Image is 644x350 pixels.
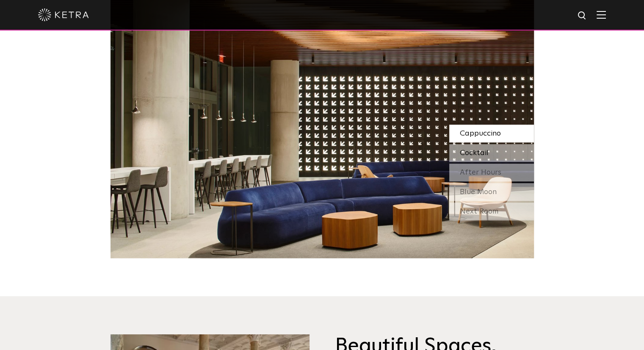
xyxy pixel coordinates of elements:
[460,169,501,176] span: After Hours
[597,11,606,19] img: Hamburger%20Nav.svg
[460,188,497,196] span: Blue Moon
[460,130,501,137] span: Cappuccino
[577,11,588,21] img: search icon
[449,203,534,220] div: Next Room
[38,8,89,21] img: ketra-logo-2019-white
[460,149,489,157] span: Cocktail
